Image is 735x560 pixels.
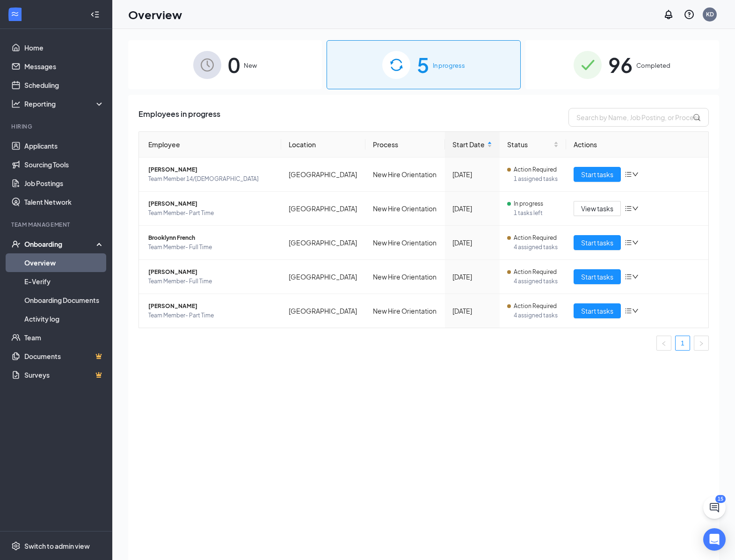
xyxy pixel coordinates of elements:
[663,9,674,20] svg: Notifications
[574,167,621,182] button: Start tasks
[24,291,104,309] a: Onboarding Documents
[625,307,632,315] span: bars
[281,132,365,158] th: Location
[24,328,104,347] a: Team
[661,341,667,346] span: left
[452,306,492,316] div: [DATE]
[228,49,240,81] span: 0
[139,132,281,158] th: Employee
[507,139,552,150] span: Status
[24,174,104,193] a: Job Postings
[10,9,20,19] svg: WorkstreamLogo
[500,132,566,158] th: Status
[11,99,21,108] svg: Analysis
[632,273,639,280] span: down
[24,541,90,551] div: Switch to admin view
[148,174,274,184] span: Team Member 14/[DEMOGRAPHIC_DATA]
[24,193,104,211] a: Talent Network
[148,165,274,174] span: [PERSON_NAME]
[11,541,21,551] svg: Settings
[706,10,714,18] div: KD
[281,192,365,226] td: [GEOGRAPHIC_DATA]
[24,99,105,108] div: Reporting
[24,272,104,291] a: E-Verify
[694,336,709,351] li: Next Page
[514,208,559,218] span: 1 tasks left
[452,169,492,179] div: [DATE]
[24,239,96,249] div: Onboarding
[581,203,613,214] span: View tasks
[625,205,632,212] span: bars
[581,237,613,248] span: Start tasks
[24,38,104,57] a: Home
[514,267,557,277] span: Action Required
[514,311,559,320] span: 4 assigned tasks
[574,269,621,284] button: Start tasks
[703,496,726,519] button: ChatActive
[24,347,104,366] a: DocumentsCrown
[676,336,690,350] a: 1
[452,272,492,282] div: [DATE]
[365,260,445,294] td: New Hire Orientation
[636,61,670,70] span: Completed
[24,155,104,174] a: Sourcing Tools
[568,108,709,127] input: Search by Name, Job Posting, or Process
[365,192,445,226] td: New Hire Orientation
[281,294,365,328] td: [GEOGRAPHIC_DATA]
[24,76,104,94] a: Scheduling
[703,528,726,551] div: Open Intercom Messenger
[581,306,613,316] span: Start tasks
[514,165,557,174] span: Action Required
[148,233,274,243] span: Brooklynn French
[128,7,182,22] h1: Overview
[11,122,102,130] div: Hiring
[656,336,671,351] li: Previous Page
[581,169,613,179] span: Start tasks
[632,205,639,212] span: down
[574,235,621,250] button: Start tasks
[281,158,365,192] td: [GEOGRAPHIC_DATA]
[281,226,365,260] td: [GEOGRAPHIC_DATA]
[632,239,639,246] span: down
[514,277,559,286] span: 4 assigned tasks
[452,203,492,214] div: [DATE]
[514,174,559,184] span: 1 assigned tasks
[433,61,465,70] span: In progress
[581,272,613,282] span: Start tasks
[566,132,708,158] th: Actions
[24,57,104,76] a: Messages
[574,201,621,216] button: View tasks
[148,199,274,208] span: [PERSON_NAME]
[452,237,492,248] div: [DATE]
[632,308,639,314] span: down
[709,502,720,513] svg: ChatActive
[715,495,726,503] div: 15
[148,311,274,320] span: Team Member- Part Time
[24,253,104,272] a: Overview
[625,239,632,246] span: bars
[90,10,100,19] svg: Collapse
[625,273,632,280] span: bars
[281,260,365,294] td: [GEOGRAPHIC_DATA]
[656,336,671,351] button: left
[11,239,21,249] svg: UserCheck
[514,233,557,243] span: Action Required
[148,302,274,311] span: [PERSON_NAME]
[574,303,621,318] button: Start tasks
[514,199,543,208] span: In progress
[684,9,695,20] svg: QuestionInfo
[24,136,104,155] a: Applicants
[608,49,633,81] span: 96
[148,243,274,252] span: Team Member- Full Time
[24,366,104,384] a: SurveysCrown
[675,336,690,351] li: 1
[452,139,485,150] span: Start Date
[148,267,274,277] span: [PERSON_NAME]
[365,226,445,260] td: New Hire Orientation
[632,171,639,178] span: down
[365,294,445,328] td: New Hire Orientation
[11,221,102,229] div: Team Management
[148,208,274,218] span: Team Member- Part Time
[699,341,704,346] span: right
[365,158,445,192] td: New Hire Orientation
